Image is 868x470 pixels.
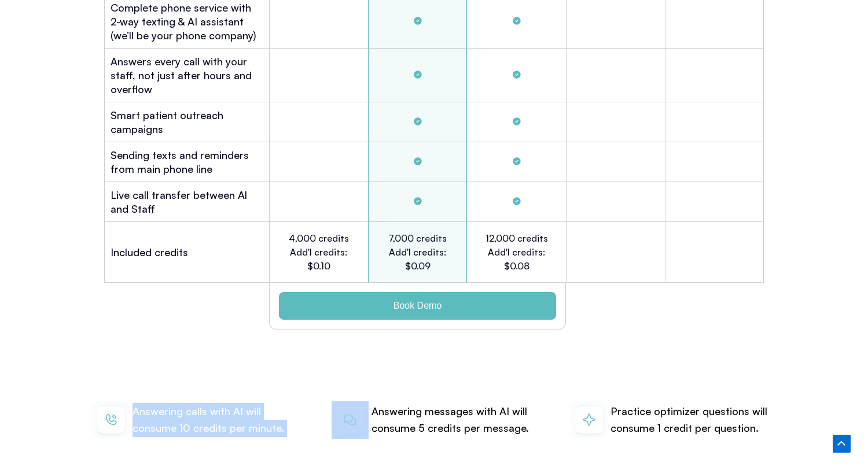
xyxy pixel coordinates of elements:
[111,188,263,216] h2: Live call transfer between Al and Staff
[111,245,188,259] h2: Included credits
[372,403,536,437] p: Answering messages with AI will consume 5 credits per message.
[484,231,549,273] h2: 12,000 credits Add'l credits: $0.08
[610,403,775,437] p: Practice optimizer questions will consume 1 credit per question.
[111,108,263,136] h2: Smart patient outreach campaigns
[386,231,450,273] h2: 7,000 credits Add'l credits: $0.09
[111,148,263,176] h2: Sending texts and reminders from main phone line
[393,301,442,310] span: Book Demo
[287,231,351,273] h2: 4,000 credits Add'l credits: $0.10
[133,403,297,437] p: Answering calls with AI will consume 10 credits per minute.
[279,292,556,320] a: Book Demo
[111,54,263,96] h2: Answers every call with your staff, not just after hours and overflow
[111,1,263,42] h2: Complete phone service with 2-way texting & AI assistant (we’ll be your phone company)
